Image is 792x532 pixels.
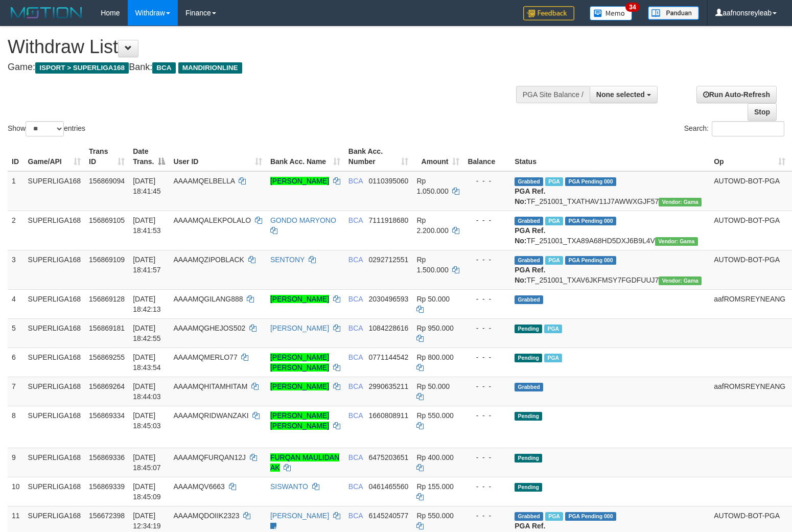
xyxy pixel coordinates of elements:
[8,250,24,289] td: 3
[8,477,24,506] td: 10
[565,256,616,265] span: PGA Pending
[523,6,574,20] img: Feedback.jpg
[369,256,409,264] span: Copy 0292712551 to clipboard
[89,453,125,461] span: 156869336
[468,176,506,186] div: - - -
[173,295,243,303] span: AAAAMQGILANG888
[369,482,409,491] span: Copy 0461465560 to clipboard
[515,483,542,492] span: Pending
[648,6,699,20] img: panduan.png
[510,211,710,250] td: TF_251001_TXA89A68HD5DXJ6B9L4V
[416,256,448,274] span: Rp 1.500.000
[8,377,24,406] td: 7
[369,411,409,420] span: Copy 1660808911 to clipboard
[270,453,339,472] a: FURQAN MAULIDAN AK
[544,354,562,362] span: Marked by aafsoycanthlai
[85,142,129,171] th: Trans ID: activate to sort column ascending
[369,177,409,185] span: Copy 0110395060 to clipboard
[24,377,85,406] td: SUPERLIGA168
[412,142,463,171] th: Amount: activate to sort column ascending
[515,383,543,391] span: Grabbed
[468,323,506,333] div: - - -
[416,177,448,195] span: Rp 1.050.000
[24,448,85,477] td: SUPERLIGA168
[510,250,710,289] td: TF_251001_TXAV6JKFMSY7FGDFUUJ7
[24,318,85,348] td: SUPERLIGA168
[8,211,24,250] td: 2
[348,177,363,185] span: BCA
[468,452,506,462] div: - - -
[369,453,409,461] span: Copy 6475203651 to clipboard
[173,512,239,520] span: AAAAMQDOIIK2323
[89,324,125,332] span: 156869181
[348,382,363,390] span: BCA
[516,86,590,103] div: PGA Site Balance /
[710,142,789,171] th: Op: activate to sort column ascending
[8,121,85,136] label: Show entries
[348,453,363,461] span: BCA
[133,177,161,195] span: [DATE] 18:41:45
[416,295,450,303] span: Rp 50.000
[515,295,543,304] span: Grabbed
[173,177,235,185] span: AAAAMQELBELLA
[8,5,85,20] img: MOTION_logo.png
[545,217,563,225] span: Marked by aafsoycanthlai
[270,353,329,372] a: [PERSON_NAME] [PERSON_NAME]
[8,62,518,73] h4: Game: Bank:
[173,353,237,361] span: AAAAMQMERLO77
[35,62,129,74] span: ISPORT > SUPERLIGA168
[133,382,161,401] span: [DATE] 18:44:03
[8,37,518,57] h1: Withdraw List
[684,121,784,136] label: Search:
[173,382,247,390] span: AAAAMQHITAMHITAM
[369,216,409,224] span: Copy 7111918680 to clipboard
[416,411,453,420] span: Rp 550.000
[515,412,542,421] span: Pending
[173,324,245,332] span: AAAAMQGHEJOS502
[515,266,545,284] b: PGA Ref. No:
[515,354,542,362] span: Pending
[24,211,85,250] td: SUPERLIGA168
[89,295,125,303] span: 156869128
[270,411,329,430] a: [PERSON_NAME] [PERSON_NAME]
[545,256,563,265] span: Marked by aafchhiseyha
[515,187,545,205] b: PGA Ref. No:
[515,256,543,265] span: Grabbed
[89,512,125,520] span: 156672398
[416,382,450,390] span: Rp 50.000
[416,453,453,461] span: Rp 400.000
[369,324,409,332] span: Copy 1084228616 to clipboard
[515,217,543,225] span: Grabbed
[133,512,161,530] span: [DATE] 12:34:19
[545,512,563,521] span: Marked by aafsoycanthlai
[712,121,784,136] input: Search:
[266,142,344,171] th: Bank Acc. Name: activate to sort column ascending
[8,318,24,348] td: 5
[369,512,409,520] span: Copy 6145240577 to clipboard
[565,512,616,521] span: PGA Pending
[270,177,329,185] a: [PERSON_NAME]
[270,482,308,491] a: SISWANTO
[416,216,448,235] span: Rp 2.200.000
[590,86,658,103] button: None selected
[8,448,24,477] td: 9
[169,142,266,171] th: User ID: activate to sort column ascending
[468,215,506,225] div: - - -
[270,382,329,390] a: [PERSON_NAME]
[515,325,542,333] span: Pending
[515,454,542,462] span: Pending
[369,382,409,390] span: Copy 2990635211 to clipboard
[133,216,161,235] span: [DATE] 18:41:53
[545,177,563,186] span: Marked by aafsoycanthlai
[89,353,125,361] span: 156869255
[710,250,789,289] td: AUTOWD-BOT-PGA
[152,62,175,74] span: BCA
[416,353,453,361] span: Rp 800.000
[348,482,363,491] span: BCA
[348,295,363,303] span: BCA
[463,142,510,171] th: Balance
[468,481,506,492] div: - - -
[133,256,161,274] span: [DATE] 18:41:57
[468,381,506,391] div: - - -
[590,6,633,20] img: Button%20Memo.svg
